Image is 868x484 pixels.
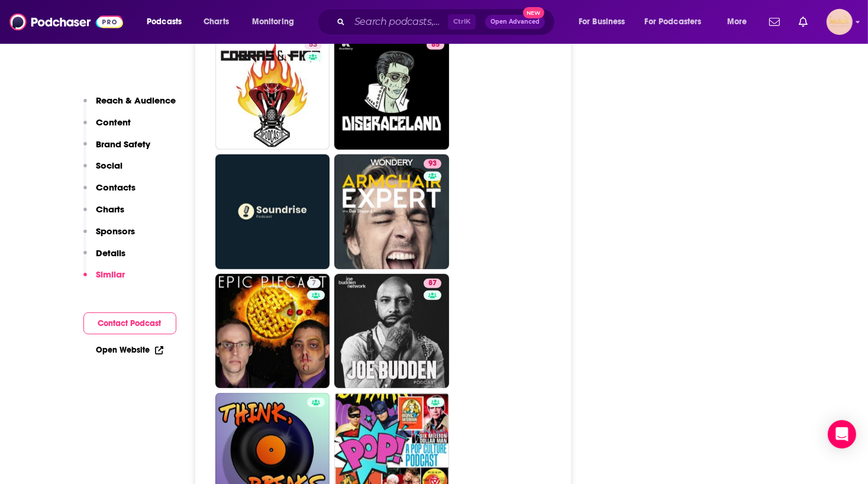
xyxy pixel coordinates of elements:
[83,269,125,291] button: Similar
[215,274,330,389] a: 7
[312,278,316,289] span: 7
[83,312,176,334] button: Contact Podcast
[827,9,853,35] button: Show profile menu
[304,40,322,50] a: 53
[827,9,853,35] span: Logged in as MUSESPR
[83,247,126,269] button: Details
[637,12,719,31] button: open menu
[83,182,136,204] button: Contacts
[83,204,125,225] button: Charts
[727,14,747,30] span: More
[83,225,135,247] button: Sponsors
[448,14,476,30] span: Ctrl K
[147,14,182,30] span: Podcasts
[334,154,449,269] a: 93
[196,12,236,31] a: Charts
[424,279,441,288] a: 87
[428,158,437,170] span: 93
[244,12,309,31] button: open menu
[350,12,448,31] input: Search podcasts, credits, & more...
[96,160,123,171] p: Social
[794,12,812,32] a: Show notifications dropdown
[485,15,545,29] button: Open AdvancedNew
[334,36,449,150] a: 85
[96,225,135,237] p: Sponsors
[96,345,163,355] a: Open Website
[523,7,544,18] span: New
[427,40,444,50] a: 85
[83,95,176,117] button: Reach & Audience
[424,159,441,169] a: 93
[764,12,785,32] a: Show notifications dropdown
[252,14,294,30] span: Monitoring
[96,117,131,128] p: Content
[491,19,540,25] span: Open Advanced
[96,204,125,215] p: Charts
[96,138,151,150] p: Brand Safety
[307,279,321,288] a: 7
[431,39,440,51] span: 85
[428,278,437,289] span: 87
[309,39,317,51] span: 53
[334,274,449,389] a: 87
[96,182,136,193] p: Contacts
[96,95,176,106] p: Reach & Audience
[83,138,151,160] button: Brand Safety
[9,11,123,33] img: Podchaser - Follow, Share and Rate Podcasts
[719,12,762,31] button: open menu
[96,269,125,280] p: Similar
[570,12,640,31] button: open menu
[96,247,126,259] p: Details
[579,14,625,30] span: For Business
[827,9,853,35] img: User Profile
[83,117,131,138] button: Content
[645,14,702,30] span: For Podcasters
[138,12,197,31] button: open menu
[328,8,566,36] div: Search podcasts, credits, & more...
[204,14,229,30] span: Charts
[83,160,123,182] button: Social
[215,36,330,150] a: 53
[828,420,856,448] div: Open Intercom Messenger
